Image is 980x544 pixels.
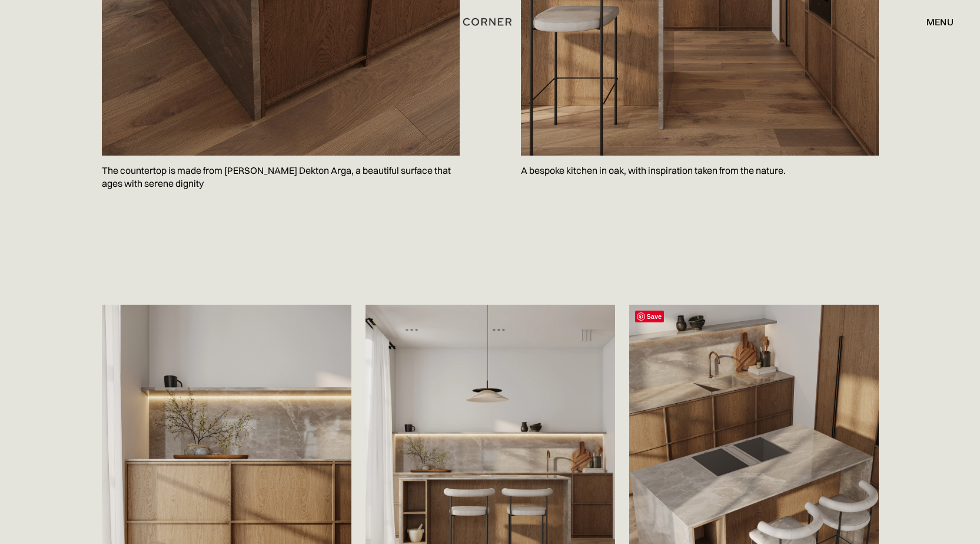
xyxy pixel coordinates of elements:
span: Save [635,311,665,322]
div: menu [915,12,954,32]
p: The countertop is made from [PERSON_NAME] Dekton Arga, a beautiful surface that ages with serene ... [102,156,460,199]
div: menu [926,17,954,27]
p: A bespoke kitchen in oak, with inspiration taken from the nature. [521,156,879,186]
a: home [449,14,530,29]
